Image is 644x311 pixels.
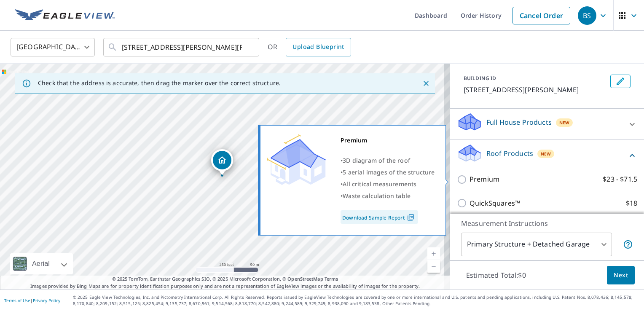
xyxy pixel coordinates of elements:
span: 5 aerial images of the structure [343,168,435,176]
p: [STREET_ADDRESS][PERSON_NAME] [464,85,607,95]
div: Aerial [30,253,52,274]
p: © 2025 Eagle View Technologies, Inc. and Pictometry International Corp. All Rights Reserved. Repo... [73,294,640,307]
p: Check that the address is accurate, then drag the marker over the correct structure. [38,79,281,87]
img: Pdf Icon [405,214,416,221]
p: Roof Products [486,148,533,158]
a: Terms of Use [4,298,30,303]
a: Terms [325,276,338,282]
button: Edit building 1 [610,75,631,88]
p: Full House Products [486,117,552,127]
div: • [341,155,435,166]
button: Next [607,266,635,285]
span: New [559,119,570,126]
a: Current Level 17, Zoom Out [427,260,440,273]
div: [GEOGRAPHIC_DATA] [11,35,95,59]
button: Close [421,78,432,89]
div: • [341,166,435,178]
div: • [341,178,435,190]
p: Premium [470,174,499,185]
a: Download Sample Report [341,210,418,224]
p: BUILDING ID [464,75,496,82]
div: Primary Structure + Detached Garage [461,233,612,256]
p: Estimated Total: $0 [459,266,533,284]
span: All critical measurements [343,180,416,188]
p: $23 - $71.5 [603,174,637,185]
span: Upload Blueprint [292,42,344,52]
a: Privacy Policy [33,298,60,303]
span: New [541,150,551,157]
div: Roof ProductsNew [457,143,637,167]
img: EV Logo [15,9,115,22]
a: Current Level 17, Zoom In [427,247,440,260]
div: Aerial [10,253,73,274]
input: Search by address or latitude-longitude [122,35,242,59]
span: 3D diagram of the roof [343,156,410,164]
span: © 2025 TomTom, Earthstar Geographics SIO, © 2025 Microsoft Corporation, © [112,276,338,283]
a: Upload Blueprint [286,38,351,56]
div: BS [578,6,596,25]
p: $18 [626,198,637,209]
p: | [4,298,60,303]
span: Next [614,270,628,281]
div: OR [268,38,351,56]
span: Your report will include the primary structure and a detached garage if one exists. [623,239,633,249]
p: QuickSquares™ [470,198,520,209]
img: Premium [267,134,326,185]
div: Full House ProductsNew [457,112,637,136]
div: Premium [341,134,435,146]
div: • [341,190,435,202]
p: Measurement Instructions [461,218,633,228]
a: Cancel Order [513,7,570,24]
div: Dropped pin, building 1, Residential property, 1282 Dalton Dr Eugene, OR 97404 [211,149,233,175]
span: Waste calculation table [343,192,411,200]
a: OpenStreetMap [287,276,323,282]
